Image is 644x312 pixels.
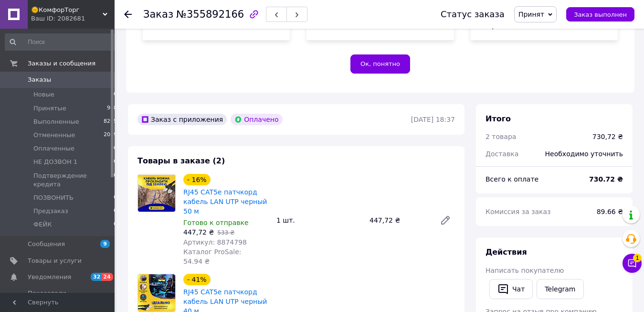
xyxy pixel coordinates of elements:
[566,7,634,22] button: Заказ выполнен
[31,14,115,23] div: Ваш ID: 2082681
[114,172,117,189] span: 0
[33,131,75,140] span: Отмененные
[273,214,366,227] div: 1 шт.
[114,144,117,153] span: 0
[33,158,77,166] span: НЕ ДОЗВОН 1
[589,175,623,183] b: 730.72 ₴
[486,208,551,215] span: Комиссия за заказ
[124,10,132,19] div: Вернуться назад
[138,175,175,211] img: RJ45 CAT5e патчкорд кабель LAN UTP черный 50 м
[486,175,538,183] span: Всего к оплате
[486,133,516,140] span: 2 товара
[183,274,211,285] div: - 41%
[33,207,68,215] span: Предзаказ
[436,211,455,230] a: Редактировать
[28,59,95,68] span: Заказы и сообщения
[574,11,627,18] span: Заказ выполнен
[114,207,117,215] span: 0
[411,116,455,123] time: [DATE] 18:37
[137,114,227,125] div: Заказ с приложения
[114,158,117,166] span: 0
[183,188,267,215] a: RJ45 CAT5e патчкорд кабель LAN UTP черный 50 м
[91,273,102,281] span: 32
[486,150,518,158] span: Доставка
[518,11,544,18] span: Принят
[33,194,74,202] span: ПОЗВОНИТЬ
[183,174,211,185] div: - 16%
[183,238,247,246] span: Артикул: 8874798
[33,118,79,126] span: Выполненные
[486,114,511,123] span: Итого
[138,274,175,312] img: RJ45 CAT5e патчкорд кабель LAN UTP черный 40 м
[441,10,505,19] div: Статус заказа
[107,104,117,113] span: 948
[28,289,88,306] span: Показатели работы компании
[360,60,400,67] span: Ок, понятно
[231,114,282,125] div: Оплачено
[350,54,410,74] button: Ок, понятно
[28,273,71,281] span: Уведомления
[104,118,117,126] span: 8265
[28,257,82,265] span: Товары и услуги
[486,247,527,257] span: Действия
[597,208,623,215] span: 89.66 ₴
[33,144,74,153] span: Оплаченные
[623,254,642,273] button: Чат с покупателем1
[104,131,117,140] span: 2089
[537,279,583,299] a: Telegram
[176,9,244,20] span: №355892166
[102,273,113,281] span: 24
[183,228,214,236] span: 447,72 ₴
[33,90,54,99] span: Новые
[28,240,65,248] span: Сообщения
[100,240,110,248] span: 9
[366,214,432,227] div: 447,72 ₴
[28,75,51,84] span: Заказы
[114,90,117,99] span: 0
[592,132,623,141] div: 730,72 ₴
[143,9,173,20] span: Заказ
[633,254,642,262] span: 1
[137,156,225,165] span: Товары в заказе (2)
[489,279,533,299] button: Чат
[31,6,103,14] span: 🌞КомфорТорг
[33,104,66,113] span: Принятые
[5,33,118,51] input: Поиск
[33,220,52,229] span: ФЕЙК
[539,143,629,164] div: Необходимо уточнить
[114,194,117,202] span: 0
[183,248,241,265] span: Каталог ProSale: 54.94 ₴
[217,229,234,236] span: 533 ₴
[33,172,114,189] span: Подтверждение кредита
[183,219,249,226] span: Готово к отправке
[114,220,117,229] span: 0
[486,267,564,274] span: Написать покупателю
